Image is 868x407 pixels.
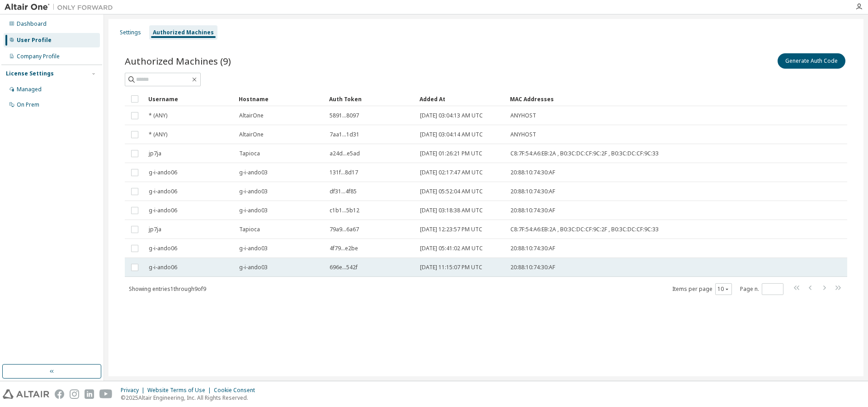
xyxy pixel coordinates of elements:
[330,226,359,233] span: 79a9...6a67
[239,169,268,176] span: g-i-ando03
[672,283,732,295] span: Items per page
[420,131,483,138] span: [DATE] 03:04:14 AM UTC
[147,387,214,394] div: Website Terms of Use
[330,207,359,214] span: c1b1...5b12
[510,264,555,271] span: 20:88:10:74:30:AF
[420,188,483,195] span: [DATE] 05:52:04 AM UTC
[149,207,177,214] span: g-i-ando06
[17,53,60,60] div: Company Profile
[420,112,483,119] span: [DATE] 03:04:13 AM UTC
[3,389,49,399] img: altair_logo.svg
[214,387,260,394] div: Cookie Consent
[121,394,260,402] p: © 2025 Altair Engineering, Inc. All Rights Reserved.
[5,3,118,12] img: Altair One
[778,53,845,69] button: Generate Auth Code
[740,283,783,295] span: Page n.
[510,131,536,138] span: ANYHOST
[330,112,359,119] span: 5891...8097
[17,101,39,108] div: On Prem
[330,188,357,195] span: df31...4f85
[149,245,177,252] span: g-i-ando06
[420,92,503,106] div: Added At
[148,92,231,106] div: Username
[510,150,659,157] span: C8:7F:54:A6:EB:2A , B0:3C:DC:CF:9C:2F , B0:3C:DC:CF:9C:33
[330,264,358,271] span: 696e...542f
[510,226,659,233] span: C8:7F:54:A6:EB:2A , B0:3C:DC:CF:9C:2F , B0:3C:DC:CF:9C:33
[239,112,264,119] span: AltairOne
[55,389,64,399] img: facebook.svg
[149,150,161,157] span: jp7ja
[420,245,483,252] span: [DATE] 05:41:02 AM UTC
[149,188,177,195] span: g-i-ando06
[239,245,268,252] span: g-i-ando03
[329,92,412,106] div: Auth Token
[125,55,231,67] span: Authorized Machines (9)
[330,245,358,252] span: 4f79...e2be
[420,264,482,271] span: [DATE] 11:15:07 PM UTC
[510,188,555,195] span: 20:88:10:74:30:AF
[149,112,167,119] span: * (ANY)
[239,92,322,106] div: Hostname
[239,188,268,195] span: g-i-ando03
[330,169,358,176] span: 131f...8d17
[149,131,167,138] span: * (ANY)
[510,112,536,119] span: ANYHOST
[330,131,359,138] span: 7aa1...1d31
[510,245,555,252] span: 20:88:10:74:30:AF
[70,389,79,399] img: instagram.svg
[420,207,483,214] span: [DATE] 03:18:38 AM UTC
[99,389,113,399] img: youtube.svg
[510,92,752,106] div: MAC Addresses
[6,70,54,77] div: License Settings
[149,169,177,176] span: g-i-ando06
[17,86,42,93] div: Managed
[121,387,147,394] div: Privacy
[17,20,47,28] div: Dashboard
[153,29,214,36] div: Authorized Machines
[420,169,483,176] span: [DATE] 02:17:47 AM UTC
[85,389,94,399] img: linkedin.svg
[420,150,482,157] span: [DATE] 01:26:21 PM UTC
[420,226,482,233] span: [DATE] 12:23:57 PM UTC
[120,29,141,36] div: Settings
[129,285,206,293] span: Showing entries 1 through 9 of 9
[239,131,264,138] span: AltairOne
[330,150,360,157] span: a24d...e5ad
[239,150,260,157] span: Tapioca
[717,285,730,293] button: 10
[239,226,260,233] span: Tapioca
[510,207,555,214] span: 20:88:10:74:30:AF
[239,264,268,271] span: g-i-ando03
[17,37,52,44] div: User Profile
[510,169,555,176] span: 20:88:10:74:30:AF
[149,264,177,271] span: g-i-ando06
[239,207,268,214] span: g-i-ando03
[149,226,161,233] span: jp7ja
